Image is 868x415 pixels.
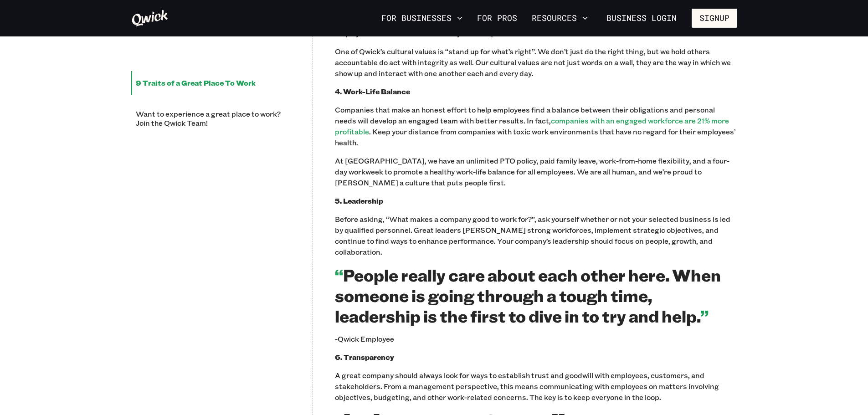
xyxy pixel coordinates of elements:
a: companies with an engaged workforce are 21% more profitable [335,116,729,136]
span: ” [700,305,709,327]
button: Resources [528,10,591,26]
button: Signup [692,9,737,28]
li: 9 Traits of a Great Place To Work [131,71,291,95]
a: For Pros [473,10,521,26]
p: Companies that make an honest effort to help employees find a balance between their obligations a... [335,104,737,148]
b: 6. Transparency [335,352,394,362]
p: -Qwick Employee‍ [335,333,737,344]
span: People really care about each other here. When someone is going through a tough time, leadership ... [335,264,721,327]
span: “ [335,264,343,286]
a: Business Login [599,9,684,28]
button: For Businesses [378,10,466,26]
p: Before asking, “What makes a company good to work for?”, ask yourself whether or not your selecte... [335,214,737,257]
b: 4. Work-Life Balance [335,87,410,96]
p: One of Qwick’s cultural values is “stand up for what’s right”. We don’t just do the right thing, ... [335,46,737,79]
li: Want to experience a great place to work? Join the Qwick Team! [131,102,291,135]
p: A great company should always look for ways to establish trust and goodwill with employees, custo... [335,370,737,403]
p: At [GEOGRAPHIC_DATA], we have an unlimited PTO policy, paid family leave, work-from-home flexibil... [335,155,737,188]
b: 5. Leadership [335,196,383,205]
